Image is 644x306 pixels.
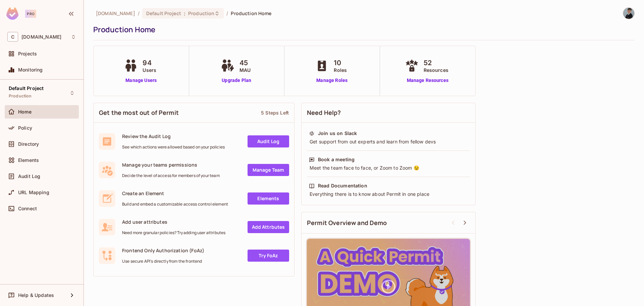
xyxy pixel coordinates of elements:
a: Try FoAz [248,250,289,262]
span: Elements [18,158,39,163]
span: Default Project [9,86,44,91]
span: Roles [334,67,347,74]
span: Policy [18,125,32,131]
span: Connect [18,206,37,211]
span: Add user attributes [122,219,225,225]
div: Get support from out experts and learn from fellow devs [309,138,468,145]
a: Audit Log [248,135,289,147]
a: Manage Team [248,164,289,176]
a: Manage Resources [404,77,452,84]
div: Production Home [93,25,631,35]
li: / [138,10,140,16]
span: Need Help? [307,108,341,117]
span: Home [18,109,32,115]
div: Join us on Slack [318,130,357,137]
span: Production [188,10,214,16]
span: Frontend Only Authorization (FoAz) [122,247,204,254]
span: Monitoring [18,67,43,73]
div: Pro [25,10,36,18]
span: Use secure API's directly from the frontend [122,259,204,264]
span: Help & Updates [18,293,54,298]
span: Production Home [231,10,271,16]
span: Users [143,67,156,74]
span: Review the Audit Log [122,133,225,139]
a: Elements [248,192,289,205]
a: Upgrade Plan [219,77,254,84]
a: Add Attrbutes [248,221,289,233]
span: Create an Element [122,190,228,196]
div: 5 Steps Left [261,110,289,116]
span: 10 [334,58,347,68]
span: Production [9,93,32,99]
span: Get the most out of Permit [99,108,179,117]
li: / [226,10,228,16]
span: : [183,11,186,16]
span: C [7,32,18,42]
span: 45 [239,58,251,68]
img: Thales Lobo [623,8,634,19]
span: Projects [18,51,37,56]
span: URL Mapping [18,190,49,195]
span: Decide the level of access for members of your team [122,173,220,178]
div: Read Documentation [318,182,367,189]
span: Directory [18,141,39,147]
span: Audit Log [18,174,40,179]
span: See which actions were allowed based on your policies [122,144,225,150]
div: Meet the team face to face, or Zoom to Zoom 😉 [309,165,468,171]
span: Build and embed a customizable access control element [122,202,228,207]
span: Workspace: casadosventos.com.br [21,34,61,40]
span: 52 [424,58,448,68]
span: Permit Overview and Demo [307,219,387,227]
span: Manage your teams permissions [122,162,220,168]
div: Everything there is to know about Permit in one place [309,191,468,198]
span: Need more granular policies? Try adding user attributes [122,230,225,235]
span: 94 [143,58,156,68]
span: the active workspace [96,10,135,16]
a: Manage Users [122,77,160,84]
span: MAU [239,67,251,74]
div: Book a meeting [318,156,355,163]
span: Default Project [146,10,181,16]
a: Manage Roles [314,77,350,84]
span: Resources [424,67,448,74]
img: SReyMgAAAABJRU5ErkJggg== [6,7,18,20]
